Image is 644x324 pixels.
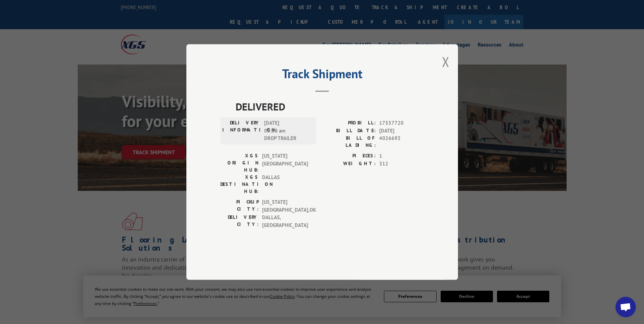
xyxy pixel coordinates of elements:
[220,198,259,214] label: PICKUP CITY:
[379,152,424,160] span: 1
[322,119,376,127] label: PROBILL:
[262,152,308,174] span: [US_STATE][GEOGRAPHIC_DATA]
[222,119,261,142] label: DELIVERY INFORMATION:
[322,127,376,135] label: BILL DATE:
[236,99,424,114] span: DELIVERED
[379,134,424,149] span: 4026693
[322,134,376,149] label: BILL OF LADING:
[264,119,310,142] span: [DATE] 08:30 am DROP TRAILER
[220,214,259,229] label: DELIVERY CITY:
[615,297,636,317] div: Open chat
[379,160,424,168] span: 312
[379,119,424,127] span: 17557720
[322,152,376,160] label: PIECES:
[220,174,259,195] label: XGS DESTINATION HUB:
[262,198,308,214] span: [US_STATE][GEOGRAPHIC_DATA] , OK
[442,53,449,71] button: Close modal
[379,127,424,135] span: [DATE]
[322,160,376,168] label: WEIGHT:
[262,174,308,195] span: DALLAS
[220,69,424,82] h2: Track Shipment
[262,214,308,229] span: DALLAS , [GEOGRAPHIC_DATA]
[220,152,259,174] label: XGS ORIGIN HUB:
